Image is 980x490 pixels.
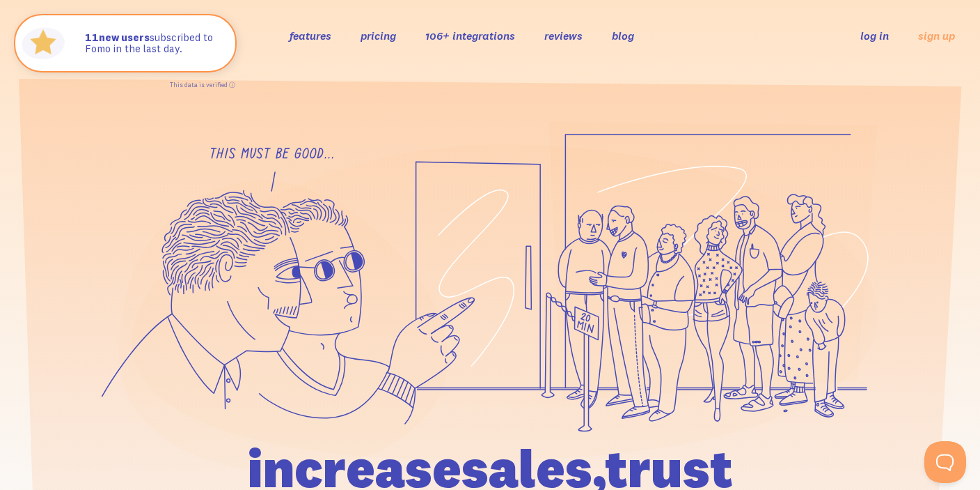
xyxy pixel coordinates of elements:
a: log in [860,29,889,43]
a: 106+ integrations [425,29,515,43]
p: subscribed to Fomo in the last day. [85,32,221,55]
iframe: Help Scout Beacon - Open [924,441,966,483]
a: reviews [544,29,583,43]
a: blog [612,29,634,43]
a: sign up [918,29,955,43]
a: pricing [361,29,396,43]
a: features [290,29,331,43]
a: This data is verified ⓘ [170,81,235,89]
span: 11 [85,32,99,44]
img: Fomo [18,18,68,68]
strong: new users [85,31,150,44]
